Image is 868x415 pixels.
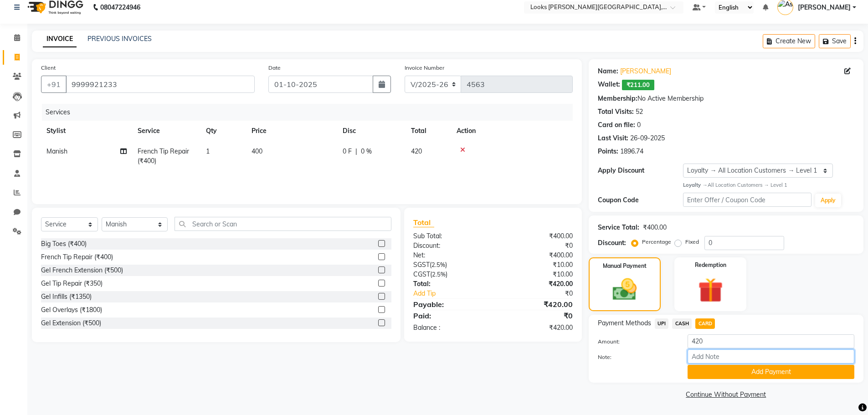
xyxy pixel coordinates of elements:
th: Price [246,121,337,141]
div: ₹0 [493,310,580,321]
div: ( ) [406,270,493,279]
div: Name: [598,67,618,76]
button: Apply [815,194,841,207]
span: Payment Methods [598,318,651,328]
th: Service [132,121,200,141]
span: Total [413,218,434,227]
div: Total: [406,279,493,289]
span: 0 % [361,147,372,156]
a: Continue Without Payment [591,390,862,400]
div: ₹400.00 [643,223,667,232]
div: Gel French Extension (₹500) [41,266,123,275]
label: Redemption [695,261,726,269]
div: Big Toes (₹400) [41,239,87,249]
input: Search or Scan [175,217,391,231]
th: Stylist [41,121,132,141]
div: Points: [598,147,618,156]
label: Note: [591,353,681,361]
div: Discount: [406,241,493,251]
div: Membership: [598,94,637,103]
div: Total Visits: [598,107,634,117]
div: Paid: [406,310,493,321]
button: +91 [41,76,67,93]
span: SGST [413,261,430,269]
span: CARD [695,318,715,329]
div: Last Visit: [598,133,628,143]
div: 0 [637,120,641,130]
div: ₹0 [493,241,580,251]
button: Save [819,34,851,48]
label: Fixed [685,238,699,246]
img: _cash.svg [605,276,644,303]
span: 2.5% [431,261,445,268]
input: Add Note [688,349,854,364]
span: 420 [411,147,422,155]
div: Service Total: [598,223,639,232]
span: 1 [206,147,210,155]
img: _gift.svg [690,275,731,306]
div: ₹10.00 [493,270,580,279]
div: 26-09-2025 [630,133,665,143]
label: Client [41,64,56,72]
div: Card on file: [598,120,635,130]
span: CGST [413,270,430,278]
div: Gel Tip Repair (₹350) [41,279,103,288]
th: Action [451,121,573,141]
a: INVOICE [43,31,77,47]
label: Percentage [642,238,671,246]
div: ( ) [406,260,493,270]
div: Payable: [406,299,493,310]
th: Qty [200,121,246,141]
span: UPI [655,318,669,329]
div: Net: [406,251,493,260]
div: ₹10.00 [493,260,580,270]
div: French Tip Repair (₹400) [41,252,113,262]
th: Total [406,121,451,141]
span: 400 [252,147,262,155]
div: Gel Overlays (₹1800) [41,305,102,315]
div: Wallet: [598,80,620,90]
input: Amount [688,334,854,348]
div: All Location Customers → Level 1 [683,181,854,189]
div: Sub Total: [406,231,493,241]
span: French Tip Repair (₹400) [138,147,189,165]
label: Manual Payment [603,262,647,270]
th: Disc [337,121,406,141]
a: PREVIOUS INVOICES [87,35,152,43]
div: Discount: [598,238,626,248]
button: Add Payment [688,365,854,379]
div: 52 [636,107,643,117]
div: 1896.74 [620,147,643,156]
label: Date [268,64,281,72]
div: Gel Infills (₹1350) [41,292,92,302]
div: ₹400.00 [493,231,580,241]
a: [PERSON_NAME] [620,67,671,76]
div: No Active Membership [598,94,854,103]
div: ₹420.00 [493,299,580,310]
input: Enter Offer / Coupon Code [683,193,812,207]
input: Search by Name/Mobile/Email/Code [66,76,255,93]
div: Apply Discount [598,166,683,175]
strong: Loyalty → [683,182,707,188]
span: ₹211.00 [622,80,654,90]
span: 2.5% [432,271,446,278]
div: Balance : [406,323,493,333]
div: ₹420.00 [493,279,580,289]
div: ₹420.00 [493,323,580,333]
label: Invoice Number [405,64,444,72]
div: Gel Extension (₹500) [41,318,101,328]
span: 0 F [343,147,352,156]
span: CASH [672,318,692,329]
span: | [355,147,357,156]
div: Services [42,104,580,121]
div: ₹400.00 [493,251,580,260]
label: Amount: [591,338,681,346]
span: Manish [46,147,67,155]
div: Coupon Code [598,195,683,205]
span: [PERSON_NAME] [798,3,851,12]
div: ₹0 [508,289,580,298]
a: Add Tip [406,289,507,298]
button: Create New [763,34,815,48]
